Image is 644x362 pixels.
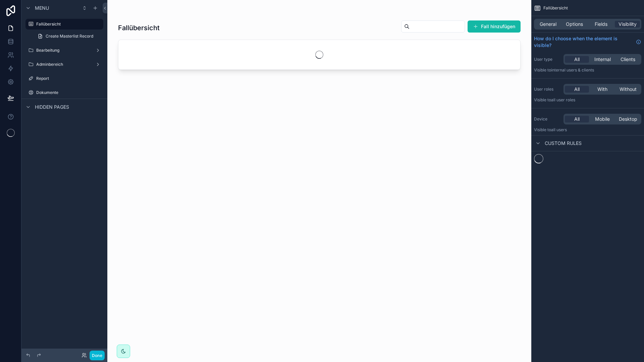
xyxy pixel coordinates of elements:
span: Options [566,21,583,28]
span: Without [620,86,637,93]
span: Create Masterlist Record [46,34,93,39]
span: Desktop [619,116,637,122]
a: How do I choose when the element is visible? [534,35,641,49]
label: Fallübersicht [36,21,99,27]
span: All user roles [551,97,575,102]
span: all users [551,127,567,132]
label: Bearbeitung [36,48,93,53]
a: Bearbeitung [25,45,103,56]
a: Report [25,73,103,84]
span: Clients [621,56,635,63]
span: General [540,21,556,28]
button: Done [90,351,105,360]
span: Menu [35,5,49,11]
a: Create Masterlist Record [34,31,103,42]
span: Internal users & clients [551,67,594,72]
span: With [597,86,607,93]
a: Dokumente [25,87,103,98]
label: Dokumente [36,90,102,95]
span: All [574,116,580,122]
span: Internal [594,56,611,63]
label: Device [534,116,561,122]
span: Mobile [595,116,610,122]
p: Visible to [534,97,641,103]
span: Fallübersicht [543,5,568,11]
span: Hidden pages [35,104,69,110]
label: User type [534,57,561,62]
p: Visible to [534,67,641,73]
span: Fields [595,21,607,28]
p: Visible to [534,127,641,133]
label: Report [36,76,102,81]
span: All [574,86,580,93]
label: Adminbereich [36,62,93,67]
span: Custom rules [545,140,582,147]
a: Fallübersicht [25,19,103,30]
span: Visibility [619,21,637,28]
label: User roles [534,87,561,92]
span: All [574,56,580,63]
span: How do I choose when the element is visible? [534,35,633,49]
a: Adminbereich [25,59,103,70]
